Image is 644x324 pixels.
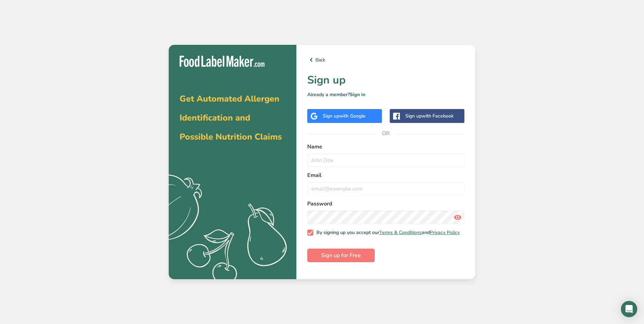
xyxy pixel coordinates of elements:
[307,143,464,151] label: Name
[307,154,464,167] input: John Doe
[379,229,422,236] a: Terms & Conditions
[180,56,264,67] img: Food Label Maker
[307,56,464,64] a: Back
[323,112,366,120] div: Sign up
[313,230,460,236] span: By signing up you accept our and
[321,251,361,259] span: Sign up for Free
[405,112,454,120] div: Sign up
[307,171,464,179] label: Email
[307,249,375,262] button: Sign up for Free
[430,229,460,236] a: Privacy Policy
[307,182,464,196] input: email@example.com
[422,113,454,119] span: with Facebook
[307,72,464,88] h1: Sign up
[621,301,637,317] div: Open Intercom Messenger
[180,93,282,143] span: Get Automated Allergen Identification and Possible Nutrition Claims
[376,123,396,144] span: OR
[339,113,366,119] span: with Google
[307,91,464,98] p: Already a member?
[350,91,365,98] a: Sign in
[307,200,464,208] label: Password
